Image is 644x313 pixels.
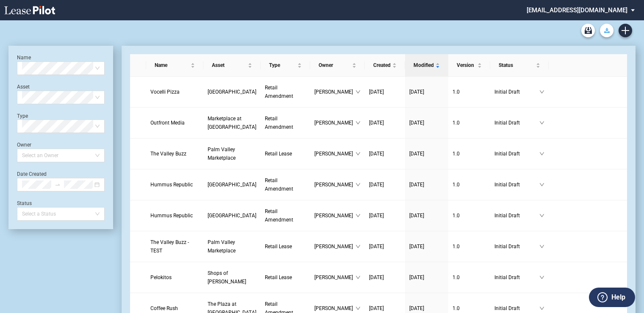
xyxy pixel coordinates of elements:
[265,176,306,193] a: Retail Amendment
[452,89,460,95] span: 1 . 0
[265,208,293,223] span: Retail Amendment
[314,119,355,127] span: [PERSON_NAME]
[539,151,544,156] span: down
[55,182,61,188] span: to
[261,54,310,77] th: Type
[265,273,306,282] a: Retail Lease
[369,244,384,249] span: [DATE]
[314,273,355,282] span: [PERSON_NAME]
[310,54,365,77] th: Owner
[452,180,486,189] a: 1.0
[150,238,199,255] a: The Valley Buzz - TEST
[150,273,199,282] a: Pelokitos
[414,61,434,69] span: Modified
[581,24,595,37] a: Archive
[150,150,199,158] a: The Valley Buzz
[452,274,460,280] span: 1 . 0
[539,275,544,280] span: down
[409,120,424,126] span: [DATE]
[597,24,616,37] md-menu: Download Blank Form List
[539,120,544,125] span: down
[155,61,189,69] span: Name
[314,180,355,189] span: [PERSON_NAME]
[539,244,544,249] span: down
[203,54,261,77] th: Asset
[539,182,544,187] span: down
[494,180,539,189] span: Initial Draft
[150,119,199,127] a: Outfront Media
[539,306,544,311] span: down
[409,274,424,280] span: [DATE]
[600,24,613,37] button: Download Blank Form
[409,180,444,189] a: [DATE]
[208,180,256,189] a: [GEOGRAPHIC_DATA]
[369,120,384,126] span: [DATE]
[208,147,236,161] span: Palm Valley Marketplace
[355,89,361,94] span: down
[355,182,361,187] span: down
[409,89,424,95] span: [DATE]
[208,213,256,219] span: Park North
[17,171,47,177] label: Date Created
[409,213,424,219] span: [DATE]
[494,242,539,251] span: Initial Draft
[452,242,486,251] a: 1.0
[146,54,203,77] th: Name
[150,304,199,313] a: Coffee Rush
[355,244,361,249] span: down
[265,207,306,224] a: Retail Amendment
[355,151,361,156] span: down
[208,145,256,162] a: Palm Valley Marketplace
[365,54,405,77] th: Created
[494,119,539,127] span: Initial Draft
[405,54,448,77] th: Modified
[150,88,199,96] a: Vocelli Pizza
[452,120,460,126] span: 1 . 0
[490,54,549,77] th: Status
[373,61,391,69] span: Created
[409,242,444,251] a: [DATE]
[452,304,486,313] a: 1.0
[369,119,401,127] a: [DATE]
[589,288,635,307] button: Help
[369,180,401,189] a: [DATE]
[452,119,486,127] a: 1.0
[265,85,293,99] span: Retail Amendment
[17,84,30,90] label: Asset
[369,89,384,95] span: [DATE]
[319,61,350,69] span: Owner
[369,274,384,280] span: [DATE]
[355,306,361,311] span: down
[150,151,186,157] span: The Valley Buzz
[452,213,460,219] span: 1 . 0
[314,304,355,313] span: [PERSON_NAME]
[208,88,256,96] a: [GEOGRAPHIC_DATA]
[448,54,490,77] th: Version
[265,83,306,100] a: Retail Amendment
[355,275,361,280] span: down
[409,88,444,96] a: [DATE]
[369,182,384,188] span: [DATE]
[265,242,306,251] a: Retail Lease
[452,182,460,188] span: 1 . 0
[269,61,296,69] span: Type
[539,89,544,94] span: down
[265,274,292,280] span: Retail Lease
[150,211,199,220] a: Hummus Republic
[369,88,401,96] a: [DATE]
[409,244,424,249] span: [DATE]
[208,116,256,130] span: Marketplace at Buckhead
[452,244,460,249] span: 1 . 0
[355,120,361,125] span: down
[619,24,632,37] a: Create new document
[452,88,486,96] a: 1.0
[208,238,256,255] a: Palm Valley Marketplace
[369,242,401,251] a: [DATE]
[369,273,401,282] a: [DATE]
[452,273,486,282] a: 1.0
[494,150,539,158] span: Initial Draft
[409,119,444,127] a: [DATE]
[452,305,460,311] span: 1 . 0
[150,89,180,95] span: Vocelli Pizza
[314,150,355,158] span: [PERSON_NAME]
